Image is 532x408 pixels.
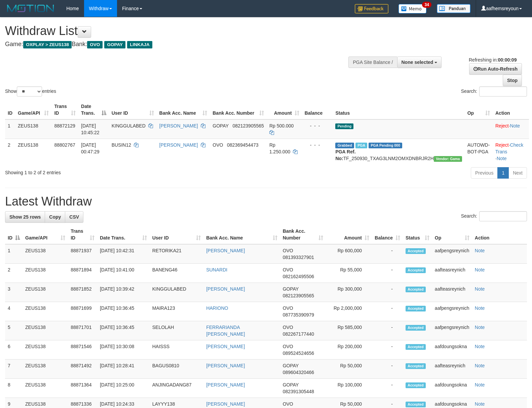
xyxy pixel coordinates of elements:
a: [PERSON_NAME] [159,142,198,148]
a: Note [475,401,485,407]
td: [DATE] 10:39:42 [97,283,150,302]
span: Copy 087735390979 to clipboard [283,312,314,318]
label: Search: [461,211,527,221]
span: CSV [69,214,79,220]
input: Search: [479,211,527,221]
div: - - - [305,142,330,148]
a: Check Trans [495,142,523,154]
span: Accepted [406,402,426,407]
a: [PERSON_NAME] [206,401,245,407]
td: [DATE] 10:28:41 [97,360,150,379]
th: ID [5,100,15,119]
a: HARIONO [206,305,228,311]
th: Balance [302,100,333,119]
th: Amount: activate to sort column ascending [326,225,372,244]
span: OVO [283,248,293,253]
th: Game/API: activate to sort column ascending [15,100,51,119]
span: Copy 082369454473 to clipboard [227,142,258,148]
td: Rp 50,000 [326,360,372,379]
a: Note [475,305,485,311]
td: AUTOWD-BOT-PGA [465,139,493,164]
td: [DATE] 10:42:31 [97,244,150,264]
a: Run Auto-Refresh [469,63,522,75]
th: Balance: activate to sort column ascending [372,225,403,244]
a: Note [475,325,485,330]
td: ZEUS138 [23,340,68,360]
a: Note [475,286,485,292]
a: [PERSON_NAME] [206,344,245,349]
td: RETORIKA21 [150,244,203,264]
label: Search: [461,86,527,97]
td: 88871894 [68,264,97,283]
th: Op: activate to sort column ascending [465,100,493,119]
select: Showentries [17,86,42,97]
label: Show entries [5,86,56,97]
td: - [372,360,403,379]
span: Rp 1.250.000 [269,142,290,154]
td: aafteasreynich [432,360,472,379]
span: Refreshing in: [469,57,517,63]
td: ANJINGADANG87 [150,379,203,398]
td: 5 [5,321,23,340]
span: Grabbed [335,143,354,148]
th: Status: activate to sort column ascending [403,225,432,244]
a: Note [475,344,485,349]
td: ZEUS138 [23,244,68,264]
span: Marked by aafsreyleap [355,143,367,148]
span: Show 25 rows [9,214,41,220]
span: GOPAY [283,382,299,387]
td: · · [493,139,529,164]
b: PGA Ref. No: [335,149,355,161]
td: aafteasreynich [432,264,472,283]
td: 2 [5,264,23,283]
td: [DATE] 10:36:45 [97,302,150,321]
span: Accepted [406,325,426,331]
span: Vendor URL: https://trx31.1velocity.biz [434,156,462,162]
span: OVO [283,305,293,311]
span: OVO [283,401,293,407]
td: ZEUS138 [15,139,51,164]
img: MOTION_logo.png [5,3,56,13]
span: Copy [49,214,61,220]
span: Rp 500.000 [269,123,294,128]
th: Trans ID: activate to sort column ascending [51,100,78,119]
a: [PERSON_NAME] [206,363,245,368]
td: TF_250930_TXAG3LNM2OMXDNBRJR2H [333,139,464,164]
th: User ID: activate to sort column ascending [109,100,157,119]
td: 2 [5,139,15,164]
span: Pending [335,123,353,129]
span: Copy 082162495506 to clipboard [283,274,314,279]
a: 1 [497,167,509,179]
td: 4 [5,302,23,321]
td: - [372,283,403,302]
td: - [372,302,403,321]
button: None selected [397,57,442,68]
td: 6 [5,340,23,360]
th: Bank Acc. Name: activate to sort column ascending [157,100,210,119]
td: aafpengsreynich [432,244,472,264]
strong: 00:00:09 [498,57,517,63]
img: Feedback.jpg [355,4,388,13]
span: Copy 081393327901 to clipboard [283,255,314,260]
td: aafpengsreynich [432,302,472,321]
td: HAISSS [150,340,203,360]
th: Op: activate to sort column ascending [432,225,472,244]
span: OVO [87,41,103,48]
th: Status [333,100,464,119]
td: 88871937 [68,244,97,264]
td: Rp 585,000 [326,321,372,340]
a: SUNARDI [206,267,227,272]
input: Search: [479,86,527,97]
td: 1 [5,244,23,264]
span: Accepted [406,287,426,292]
span: GOPAY [104,41,125,48]
th: Bank Acc. Number: activate to sort column ascending [210,100,267,119]
td: 88871699 [68,302,97,321]
td: BANENG46 [150,264,203,283]
span: Accepted [406,382,426,388]
td: Rp 2,000,000 [326,302,372,321]
td: [DATE] 10:41:00 [97,264,150,283]
a: Note [475,382,485,387]
td: ZEUS138 [23,360,68,379]
td: [DATE] 10:30:08 [97,340,150,360]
